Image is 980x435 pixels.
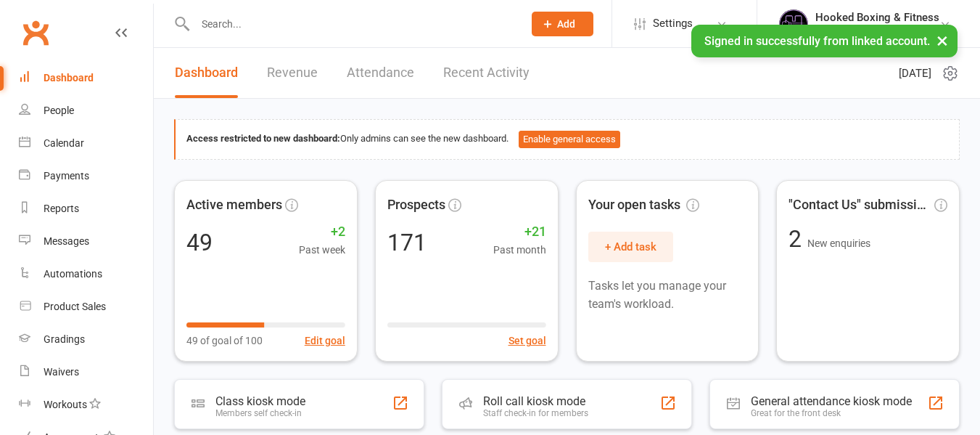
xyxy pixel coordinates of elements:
div: Automations [44,268,102,280]
div: Staff check-in for members [483,408,588,418]
div: General attendance kiosk mode [751,394,912,408]
a: Dashboard [175,48,238,98]
span: "Contact Us" submissions [788,195,931,216]
span: Add [557,18,575,30]
span: Past month [493,242,546,258]
div: People [44,105,74,116]
span: 2 [788,225,807,253]
a: Clubworx [17,15,54,51]
a: Waivers [19,356,153,389]
span: Prospects [387,195,445,216]
a: Messages [19,225,153,258]
span: Past week [299,242,345,258]
button: + Add task [588,232,673,262]
a: Revenue [267,48,318,98]
div: Class kiosk mode [215,394,305,408]
div: Gradings [44,333,85,345]
div: Waivers [44,366,79,378]
p: Tasks let you manage your team's workload. [588,277,747,314]
div: Product Sales [44,301,106,312]
span: Your open tasks [588,195,699,216]
a: Gradings [19,323,153,356]
a: Product Sales [19,290,153,323]
strong: Access restricted to new dashboard: [186,133,340,144]
button: Edit goal [305,333,345,349]
a: Automations [19,258,153,290]
span: New enquiries [807,237,870,249]
span: Signed in successfully from linked account. [704,34,930,48]
a: Reports [19,192,153,225]
input: Search... [191,14,513,34]
a: People [19,94,153,127]
div: Messages [44,235,89,247]
a: Attendance [347,48,414,98]
a: Dashboard [19,62,153,94]
span: +2 [299,221,345,243]
a: Payments [19,160,153,192]
div: 171 [387,231,427,254]
span: 49 of goal of 100 [186,333,263,349]
button: Add [532,12,593,36]
a: Calendar [19,127,153,160]
div: Hooked Boxing & Fitness [815,24,939,37]
div: Members self check-in [215,408,305,418]
button: Enable general access [519,131,620,148]
a: Workouts [19,389,153,421]
div: Hooked Boxing & Fitness [815,11,939,24]
div: Only admins can see the new dashboard. [186,131,948,148]
button: Set goal [508,333,546,349]
span: [DATE] [899,65,931,82]
div: Payments [44,170,89,182]
div: Roll call kiosk mode [483,394,588,408]
div: Calendar [44,137,84,149]
button: × [929,25,955,56]
div: Reports [44,203,79,214]
div: Dashboard [44,72,94,84]
span: Active members [186,195,282,216]
div: Workouts [44,399,87,410]
div: Great for the front desk [751,408,912,418]
div: 49 [186,231,213,254]
span: +21 [493,221,546,243]
span: Settings [653,7,693,40]
a: Recent Activity [443,48,530,98]
img: thumb_image1731986243.png [779,9,808,38]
